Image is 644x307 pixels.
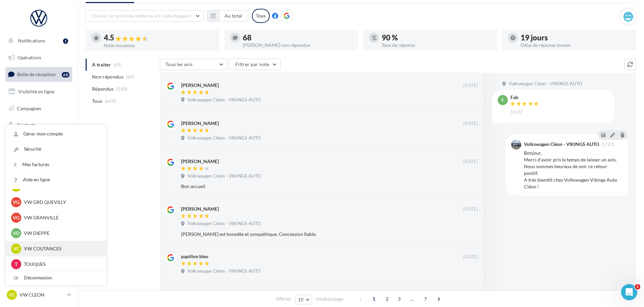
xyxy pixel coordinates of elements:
a: VC VW CLEON [5,288,72,301]
span: VG [13,214,20,221]
a: Médiathèque [4,135,74,149]
button: Filtrer par note [230,59,281,70]
span: Volkswagen Cléon - VIKINGS AUTO [187,268,261,274]
span: Volkswagen Cléon - VIKINGS AUTO [509,81,582,87]
span: Non répondus [92,73,123,80]
span: Répondus [92,86,114,92]
div: [PERSON_NAME] [181,158,219,165]
span: Opérations [18,55,41,60]
span: 2 [382,294,392,304]
span: 1 [369,294,379,304]
p: TOUQUES [24,261,98,268]
a: Campagnes DataOnDemand [4,191,74,211]
span: Volkswagen Cléon - VIKINGS AUTO [187,173,261,179]
span: Boîte de réception [17,71,56,77]
span: 7 [420,294,431,304]
span: [DATE] [463,121,478,127]
a: Visibilité en ligne [4,85,74,99]
span: VC [13,245,20,252]
span: [DATE] [463,254,478,260]
button: 10 [295,295,312,304]
a: Campagnes [4,101,74,116]
button: Notifications 1 [4,34,71,48]
span: Volkswagen Cléon - VIKINGS AUTO [187,97,261,103]
div: Bon accueil [181,183,434,190]
span: VD [13,230,20,237]
div: 68 [243,34,353,41]
span: Contacts [17,122,36,128]
div: papillon bleu [181,253,208,260]
div: Taux de réponse [382,43,492,48]
span: 3 [394,294,405,304]
div: Volkswagen Cléon - VIKINGS AUTO [524,142,599,147]
a: Sécurité [6,142,106,157]
a: Mes factures [6,157,106,172]
div: Déconnexion [6,270,106,285]
div: [PERSON_NAME] [181,82,219,89]
a: Gérer mon compte [6,126,106,142]
p: VW GRD QUEVILLY [24,199,98,206]
span: 17:25 [602,142,614,147]
span: (649) [105,98,116,104]
iframe: Intercom live chat [621,284,637,300]
p: VW CLEON [20,291,64,298]
div: [PERSON_NAME] [181,206,219,212]
div: Note moyenne [104,43,214,48]
div: Fab [510,95,540,100]
div: [PERSON_NAME] est honnête et sympathique. Concession fiable. [181,231,434,238]
span: T [15,261,18,268]
div: 1 [63,38,68,44]
span: Choisir un point de vente ou un code magasin [91,13,191,19]
span: Campagnes [17,105,41,111]
span: VG [13,199,20,206]
span: Notifications [18,38,45,43]
div: 4.5 [104,34,214,42]
div: [PERSON_NAME] [181,120,219,127]
a: Aide en ligne [6,172,106,187]
span: [DATE] [463,206,478,212]
button: Tous les avis [160,59,227,70]
span: [DATE] [463,159,478,165]
div: 19 jours [521,34,631,41]
a: PLV et print personnalisable [4,168,74,188]
span: (580) [116,86,128,92]
button: Choisir un point de vente ou un code magasin [86,10,204,22]
span: 10 [298,297,304,302]
a: Calendrier [4,152,74,166]
span: Afficher [276,296,291,302]
a: Opérations [4,51,74,65]
p: VW GRANVILLE [24,214,98,221]
span: 16:37 [510,109,523,115]
span: résultats/page [316,296,344,302]
div: [PERSON_NAME] non répondus [243,43,353,48]
span: Visibilité en ligne [18,89,54,94]
a: Boîte de réception68 [4,67,74,82]
p: VW DIEPPE [24,230,98,237]
button: Au total [219,10,248,22]
button: Au total [207,10,248,22]
span: ... [407,294,418,304]
span: Volkswagen Cléon - VIKINGS AUTO [187,221,261,227]
span: F [501,97,504,103]
div: Tous [252,9,270,23]
p: VW COUTANCES [24,245,98,252]
div: Délai de réponse moyen [521,43,631,48]
div: Bonjour, Merci d'avoir pris le temps de laisser un avis. Nous sommes heureux de voir ce retour po... [524,150,622,190]
span: 1 [635,284,640,289]
span: Volkswagen Cléon - VIKINGS AUTO [187,135,261,141]
span: [DATE] [463,83,478,89]
span: VC [9,291,15,298]
div: 68 [62,72,69,78]
span: Tous [92,98,102,104]
span: Tous les avis [166,61,193,67]
div: 90 % [382,34,492,41]
span: (69) [126,74,135,80]
a: Contacts [4,118,74,132]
